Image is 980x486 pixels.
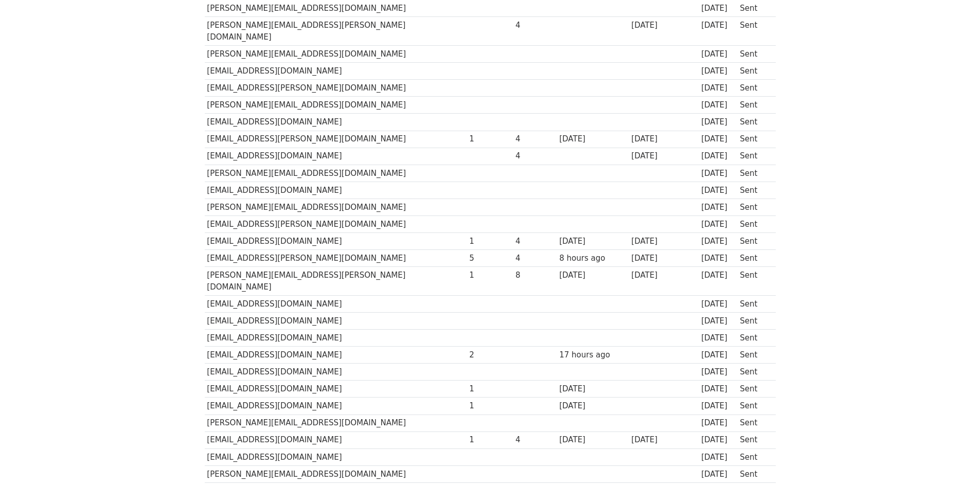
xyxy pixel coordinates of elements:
div: 2 [469,349,510,361]
td: [EMAIL_ADDRESS][DOMAIN_NAME] [205,381,467,398]
td: [EMAIL_ADDRESS][DOMAIN_NAME] [205,398,467,415]
td: [EMAIL_ADDRESS][DOMAIN_NAME] [205,114,467,131]
td: [EMAIL_ADDRESS][PERSON_NAME][DOMAIN_NAME] [205,250,467,267]
div: 1 [469,400,510,412]
div: 1 [469,133,510,145]
td: [EMAIL_ADDRESS][DOMAIN_NAME] [205,63,467,80]
td: [EMAIL_ADDRESS][PERSON_NAME][DOMAIN_NAME] [205,131,467,148]
div: [DATE] [701,65,735,77]
td: Sent [737,415,770,431]
td: [PERSON_NAME][EMAIL_ADDRESS][DOMAIN_NAME] [205,199,467,215]
div: [DATE] [701,434,735,446]
div: [DATE] [701,168,735,179]
div: [DATE] [701,269,735,281]
div: 4 [515,20,555,31]
div: [DATE] [559,400,626,412]
div: [DATE] [701,185,735,196]
div: [DATE] [559,383,626,395]
div: 聊天小工具 [929,437,980,486]
td: Sent [737,97,770,114]
td: Sent [737,17,770,46]
td: [EMAIL_ADDRESS][PERSON_NAME][DOMAIN_NAME] [205,216,467,233]
td: Sent [737,347,770,364]
div: [DATE] [701,366,735,378]
td: [EMAIL_ADDRESS][DOMAIN_NAME] [205,330,467,347]
td: [PERSON_NAME][EMAIL_ADDRESS][PERSON_NAME][DOMAIN_NAME] [205,17,467,46]
div: [DATE] [701,349,735,361]
td: Sent [737,448,770,465]
div: [DATE] [701,332,735,344]
td: Sent [737,330,770,347]
div: [DATE] [631,150,696,162]
div: [DATE] [701,219,735,230]
td: [EMAIL_ADDRESS][DOMAIN_NAME] [205,448,467,465]
div: 1 [469,434,510,446]
td: [EMAIL_ADDRESS][DOMAIN_NAME] [205,182,467,199]
td: Sent [737,398,770,415]
div: [DATE] [631,434,696,446]
td: Sent [737,364,770,381]
td: [EMAIL_ADDRESS][DOMAIN_NAME] [205,431,467,448]
div: 17 hours ago [559,349,626,361]
div: [DATE] [701,3,735,14]
td: Sent [737,114,770,131]
div: [DATE] [631,133,696,145]
div: 5 [469,253,510,264]
td: [PERSON_NAME][EMAIL_ADDRESS][DOMAIN_NAME] [205,465,467,482]
div: [DATE] [701,133,735,145]
div: 1 [469,269,510,281]
div: [DATE] [701,452,735,463]
div: 1 [469,236,510,247]
div: [DATE] [559,434,626,446]
div: [DATE] [701,383,735,395]
td: [EMAIL_ADDRESS][PERSON_NAME][DOMAIN_NAME] [205,80,467,97]
td: [EMAIL_ADDRESS][DOMAIN_NAME] [205,233,467,250]
div: 4 [515,133,555,145]
td: Sent [737,199,770,215]
td: [PERSON_NAME][EMAIL_ADDRESS][DOMAIN_NAME] [205,97,467,114]
td: [PERSON_NAME][EMAIL_ADDRESS][DOMAIN_NAME] [205,415,467,431]
td: [EMAIL_ADDRESS][DOMAIN_NAME] [205,312,467,329]
td: [PERSON_NAME][EMAIL_ADDRESS][DOMAIN_NAME] [205,165,467,182]
div: [DATE] [701,116,735,128]
td: [EMAIL_ADDRESS][DOMAIN_NAME] [205,295,467,312]
td: Sent [737,80,770,97]
div: 4 [515,253,555,264]
div: [DATE] [701,253,735,264]
div: 4 [515,236,555,247]
div: 8 [515,269,555,281]
div: [DATE] [701,202,735,213]
iframe: Chat Widget [929,437,980,486]
td: Sent [737,381,770,398]
div: [DATE] [701,150,735,162]
div: [DATE] [631,20,696,31]
div: [DATE] [701,48,735,60]
td: [EMAIL_ADDRESS][DOMAIN_NAME] [205,364,467,381]
div: [DATE] [559,133,626,145]
div: [DATE] [701,400,735,412]
td: Sent [737,46,770,63]
td: Sent [737,165,770,182]
td: Sent [737,250,770,267]
div: [DATE] [701,99,735,111]
td: Sent [737,465,770,482]
div: [DATE] [631,236,696,247]
div: [DATE] [701,236,735,247]
div: [DATE] [701,298,735,310]
td: Sent [737,131,770,148]
div: [DATE] [559,269,626,281]
div: [DATE] [631,253,696,264]
div: [DATE] [701,469,735,480]
td: [PERSON_NAME][EMAIL_ADDRESS][PERSON_NAME][DOMAIN_NAME] [205,267,467,296]
td: Sent [737,216,770,233]
div: [DATE] [559,236,626,247]
td: Sent [737,63,770,80]
td: [EMAIL_ADDRESS][DOMAIN_NAME] [205,347,467,364]
div: 8 hours ago [559,253,626,264]
div: [DATE] [701,417,735,429]
div: [DATE] [701,82,735,94]
div: 4 [515,434,555,446]
td: Sent [737,312,770,329]
td: Sent [737,233,770,250]
td: Sent [737,267,770,296]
